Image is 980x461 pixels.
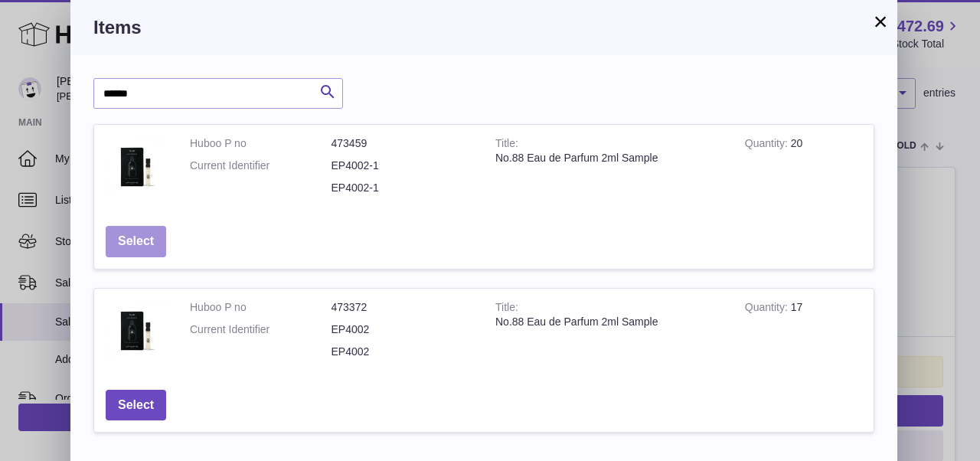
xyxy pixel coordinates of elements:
dt: Huboo P no [190,136,332,151]
strong: Title [495,301,518,317]
td: 20 [733,125,874,214]
dd: EP4002 [332,322,473,337]
div: No.88 Eau de Parfum 2ml Sample [495,151,722,165]
strong: Quantity [745,301,791,317]
dd: 473372 [332,300,473,315]
dt: Current Identifier [190,159,332,173]
dd: EP4002 [332,345,473,359]
div: No.88 Eau de Parfum 2ml Sample [495,315,722,329]
dt: Huboo P no [190,300,332,315]
img: No.88 Eau de Parfum 2ml Sample [106,300,167,361]
dd: EP4002-1 [332,181,473,195]
img: No.88 Eau de Parfum 2ml Sample [106,136,167,198]
button: × [871,12,890,31]
td: 17 [733,289,874,378]
button: Select [106,390,166,421]
h3: Items [93,15,874,40]
dd: EP4002-1 [332,159,473,173]
dt: Current Identifier [190,322,332,337]
dd: 473459 [332,136,473,151]
strong: Title [495,137,518,153]
button: Select [106,226,166,257]
strong: Quantity [745,137,791,153]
